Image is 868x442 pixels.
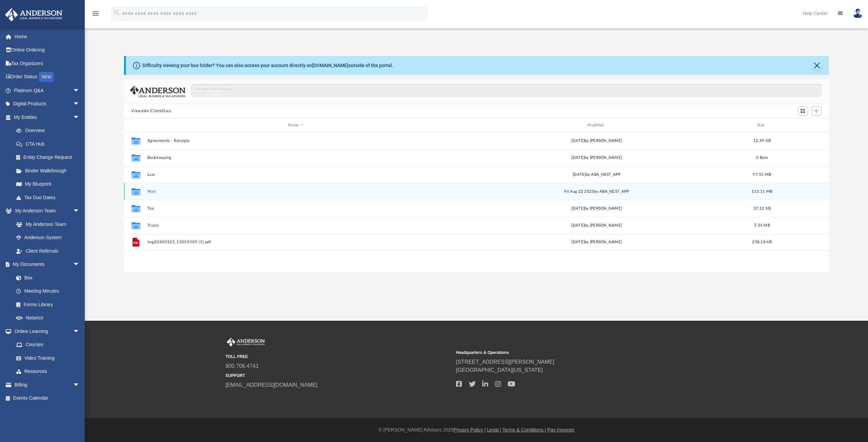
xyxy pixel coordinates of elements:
button: Close [812,61,822,70]
a: My Blueprint [9,177,86,191]
span: arrow_drop_down [73,204,86,218]
div: NEW [39,72,54,82]
div: Fri Aug 22 2025 by ABA_NEST_APP [448,189,746,195]
a: Billingarrow_drop_down [5,378,90,392]
div: [DATE] by [PERSON_NAME] [448,239,746,245]
a: Courses [9,338,86,352]
button: Trusts [147,223,445,228]
a: [STREET_ADDRESS][PERSON_NAME] [456,359,554,365]
a: Tax Organizers [5,57,90,70]
div: [DATE] by ABA_NEST_APP [448,172,746,178]
a: My Anderson Teamarrow_drop_down [5,204,86,218]
span: 37.52 KB [753,207,770,210]
a: Entity Change Request [9,151,90,164]
a: Home [5,30,90,43]
button: Law [147,172,445,177]
a: Box [9,271,83,285]
div: [DATE] by [PERSON_NAME] [448,206,746,212]
span: 113.11 MB [751,190,772,193]
img: User Pic [853,8,863,18]
a: CTA Hub [9,137,90,151]
a: Anderson System [9,231,86,245]
a: Order StatusNEW [5,70,90,84]
div: Difficulty viewing your box folder? You can also access your account directly on outside of the p... [142,62,393,69]
a: Meeting Minutes [9,285,86,298]
a: My Documentsarrow_drop_down [5,258,86,271]
a: [EMAIL_ADDRESS][DOMAIN_NAME] [225,382,317,388]
a: Client Referrals [9,244,86,258]
span: arrow_drop_down [73,84,86,98]
span: 258.18 KB [752,240,772,244]
a: [GEOGRAPHIC_DATA][US_STATE] [456,367,543,373]
a: Events Calendar [5,392,90,405]
div: Size [748,122,775,128]
span: arrow_drop_down [73,378,86,392]
button: img20240523_13010109 (1).pdf [147,240,445,244]
a: Pay Invoices [547,427,574,433]
img: Anderson Advisors Platinum Portal [225,338,266,346]
a: Video Training [9,351,83,365]
a: Platinum Q&Aarrow_drop_down [5,84,90,97]
button: Mail [147,189,445,194]
button: Add [811,106,822,116]
a: Digital Productsarrow_drop_down [5,97,90,111]
a: Resources [9,365,86,378]
span: arrow_drop_down [73,258,86,272]
a: Forms Library [9,298,83,311]
span: 12.49 KB [753,139,770,143]
a: Notarize [9,311,86,325]
span: 0 Byte [756,156,768,160]
a: My Entitiesarrow_drop_down [5,110,90,124]
button: Viewable-ClientDocs [131,108,171,114]
span: arrow_drop_down [73,97,86,111]
button: Agreements - Receipts [147,139,445,143]
small: TOLL FREE [225,354,451,360]
a: Online Ordering [5,43,90,57]
a: My Anderson Team [9,217,83,231]
a: menu [92,13,100,18]
div: id [778,122,826,128]
img: Anderson Advisors Platinum Portal [3,8,64,21]
a: Privacy Policy | [454,427,486,433]
a: 800.706.4741 [225,363,259,369]
small: Headquarters & Operations [456,350,682,356]
a: [DOMAIN_NAME] [312,63,348,68]
button: Tax [147,206,445,211]
span: arrow_drop_down [73,110,86,124]
div: © [PERSON_NAME] Advisors 2025 [85,426,868,434]
div: [DATE] by [PERSON_NAME] [448,223,746,229]
input: Search files and folders [191,84,821,97]
div: [DATE] by [PERSON_NAME] [448,138,746,144]
button: Switch to Grid View [798,106,808,116]
div: [DATE] by [PERSON_NAME] [448,155,746,161]
span: 7.35 MB [754,224,770,227]
a: Terms & Conditions | [502,427,546,433]
a: Tax Due Dates [9,191,90,204]
a: Binder Walkthrough [9,164,90,177]
a: Legal | [487,427,501,433]
i: menu [92,9,100,18]
span: arrow_drop_down [73,324,86,338]
div: Name [147,122,445,128]
button: Bookkeeping [147,155,445,160]
div: Modified [448,122,745,128]
i: search [113,9,121,17]
span: 97.55 MB [753,173,771,176]
a: Overview [9,124,90,138]
a: Online Learningarrow_drop_down [5,324,86,338]
div: id [127,122,144,128]
small: SUPPORT [225,373,451,379]
div: grid [124,132,829,272]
